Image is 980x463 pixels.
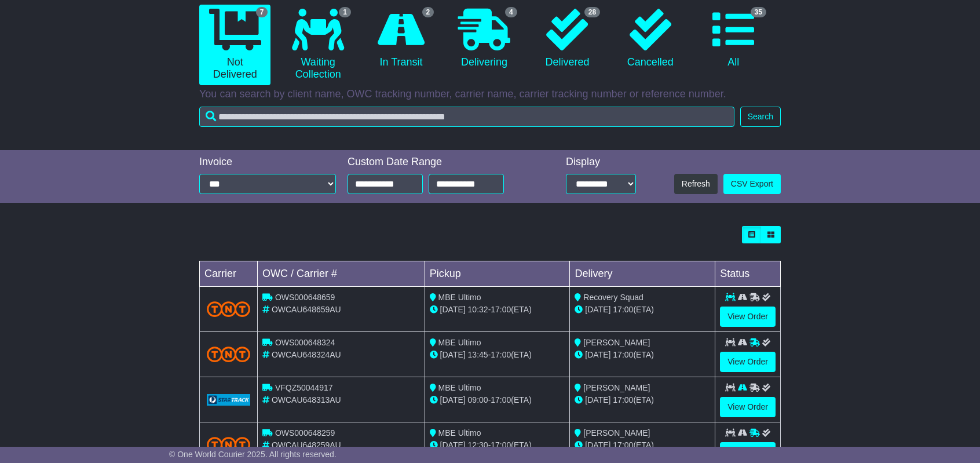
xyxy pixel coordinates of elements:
[207,347,250,362] img: TNT_Domestic.png
[448,5,520,73] a: 4 Delivering
[272,350,341,359] span: OWCAU648324AU
[583,338,650,347] span: [PERSON_NAME]
[720,442,776,462] a: View Order
[723,174,781,194] a: CSV Export
[440,440,466,450] span: [DATE]
[585,440,610,450] span: [DATE]
[256,7,268,17] span: 7
[584,7,600,17] span: 28
[438,293,481,302] span: MBE Ultimo
[613,305,633,314] span: 17:00
[275,428,335,438] span: OWS000648259
[566,156,636,169] div: Display
[585,350,610,359] span: [DATE]
[438,428,481,438] span: MBE Ultimo
[430,439,565,451] div: - (ETA)
[440,395,466,404] span: [DATE]
[199,5,270,85] a: 7 Not Delivered
[505,7,517,17] span: 4
[272,305,341,314] span: OWCAU648659AU
[272,440,341,450] span: OWCAU648259AU
[468,395,488,404] span: 09:00
[613,440,633,450] span: 17:00
[740,107,781,127] button: Search
[422,7,434,17] span: 2
[199,88,781,101] p: You can search by client name, OWC tracking number, carrier name, carrier tracking number or refe...
[275,383,333,392] span: VFQZ50044917
[468,305,488,314] span: 10:32
[583,428,650,438] span: [PERSON_NAME]
[491,305,511,314] span: 17:00
[491,440,511,450] span: 17:00
[575,304,710,316] div: (ETA)
[438,383,481,392] span: MBE Ultimo
[715,261,781,287] td: Status
[751,7,766,17] span: 35
[438,338,481,347] span: MBE Ultimo
[720,397,776,417] a: View Order
[430,349,565,361] div: - (ETA)
[258,261,425,287] td: OWC / Carrier #
[339,7,351,17] span: 1
[720,352,776,372] a: View Order
[272,395,341,404] span: OWCAU648313AU
[583,293,643,302] span: Recovery Squad
[615,5,686,73] a: Cancelled
[430,304,565,316] div: - (ETA)
[698,5,769,73] a: 35 All
[275,293,335,302] span: OWS000648659
[207,394,250,406] img: GetCarrierServiceLogo
[207,437,250,453] img: TNT_Domestic.png
[575,349,710,361] div: (ETA)
[532,5,603,73] a: 28 Delivered
[613,350,633,359] span: 17:00
[440,305,466,314] span: [DATE]
[200,261,258,287] td: Carrier
[585,395,610,404] span: [DATE]
[365,5,437,73] a: 2 In Transit
[720,307,776,327] a: View Order
[585,305,610,314] span: [DATE]
[282,5,353,85] a: 1 Waiting Collection
[440,350,466,359] span: [DATE]
[570,261,715,287] td: Delivery
[207,301,250,317] img: TNT_Domestic.png
[583,383,650,392] span: [PERSON_NAME]
[613,395,633,404] span: 17:00
[491,350,511,359] span: 17:00
[491,395,511,404] span: 17:00
[575,439,710,451] div: (ETA)
[169,450,337,459] span: © One World Courier 2025. All rights reserved.
[348,156,533,169] div: Custom Date Range
[575,394,710,406] div: (ETA)
[674,174,718,194] button: Refresh
[199,156,336,169] div: Invoice
[468,350,488,359] span: 13:45
[425,261,570,287] td: Pickup
[468,440,488,450] span: 12:30
[430,394,565,406] div: - (ETA)
[275,338,335,347] span: OWS000648324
